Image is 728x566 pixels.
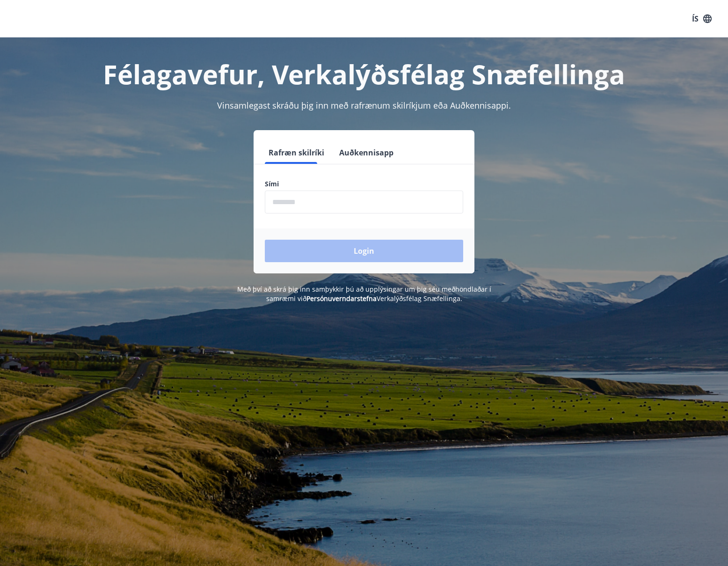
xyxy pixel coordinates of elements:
[687,10,717,27] button: ÍS
[38,56,690,92] h1: Félagavefur, Verkalýðsfélag Snæfellinga
[237,285,491,303] span: Með því að skrá þig inn samþykkir þú að upplýsingar um þig séu meðhöndlaðar í samræmi við Verkalý...
[335,141,397,164] button: Auðkennisapp
[217,100,511,111] span: Vinsamlegast skráðu þig inn með rafrænum skilríkjum eða Auðkennisappi.
[265,141,328,164] button: Rafræn skilríki
[265,179,463,189] label: Sími
[306,294,377,303] a: Persónuverndarstefna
